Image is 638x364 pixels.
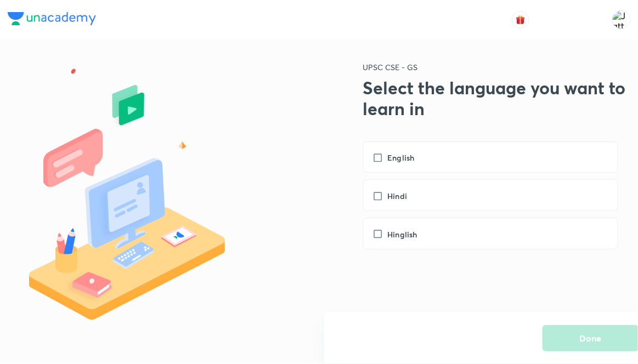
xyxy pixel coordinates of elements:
h2: Select the language you want to learn in [363,77,631,120]
img: Company Logo [8,12,96,25]
img: start_screen [8,39,289,344]
img: Jatt Kumar [612,10,631,29]
h6: Hindi [388,190,408,202]
button: avatar [512,11,529,29]
img: avatar [516,15,526,25]
a: Company Logo [8,12,96,28]
h6: English [388,152,415,163]
h6: Hinglish [388,229,417,240]
p: UPSC CSE - GS [363,61,631,73]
